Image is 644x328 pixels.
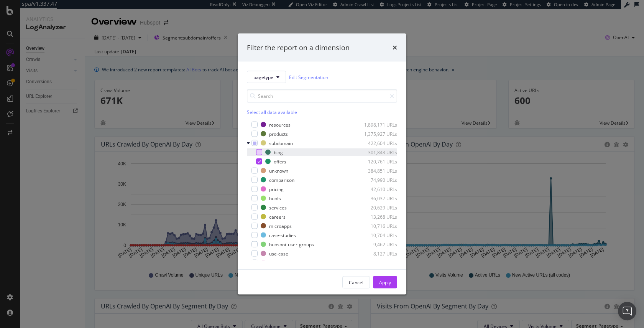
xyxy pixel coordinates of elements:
div: hubfs [269,195,281,201]
div: Select all data available [247,109,397,115]
div: hubspot-user-groups [269,241,314,247]
div: blog [274,149,283,155]
div: modal [238,33,406,295]
div: 74,990 URLs [360,176,397,183]
div: Cancel [349,279,363,285]
span: pagetype [253,74,273,80]
div: careers [269,213,286,220]
div: 42,610 URLs [360,186,397,192]
div: microapps [269,223,292,229]
div: 422,604 URLs [360,140,397,146]
button: Cancel [342,276,370,288]
div: 9,462 URLs [360,241,397,247]
div: business-templates [269,259,311,266]
div: 13,268 URLs [360,213,397,220]
div: 384,851 URLs [360,167,397,174]
div: use-case [269,250,288,257]
div: 10,704 URLs [360,232,397,238]
input: Search [247,89,397,103]
div: 120,761 URLs [360,158,397,165]
div: case-studies [269,232,296,238]
div: 1,898,171 URLs [360,121,397,128]
a: Edit Segmentation [289,73,328,81]
div: times [393,43,397,53]
div: offers [274,158,286,165]
div: 36,037 URLs [360,195,397,201]
div: 1,375,927 URLs [360,130,397,137]
div: services [269,204,287,211]
div: comparison [269,176,294,183]
div: Open Intercom Messenger [618,302,636,320]
div: Apply [379,279,391,285]
div: products [269,130,288,137]
div: resources [269,121,291,128]
div: unknown [269,167,288,174]
div: subdomain [269,140,293,146]
div: pricing [269,186,284,192]
button: Apply [373,276,397,288]
div: 8,127 URLs [360,250,397,257]
div: 301,843 URLs [360,149,397,155]
button: pagetype [247,71,286,83]
div: 10,716 URLs [360,223,397,229]
div: 7,445 URLs [360,259,397,266]
div: Filter the report on a dimension [247,43,350,53]
div: 20,629 URLs [360,204,397,211]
